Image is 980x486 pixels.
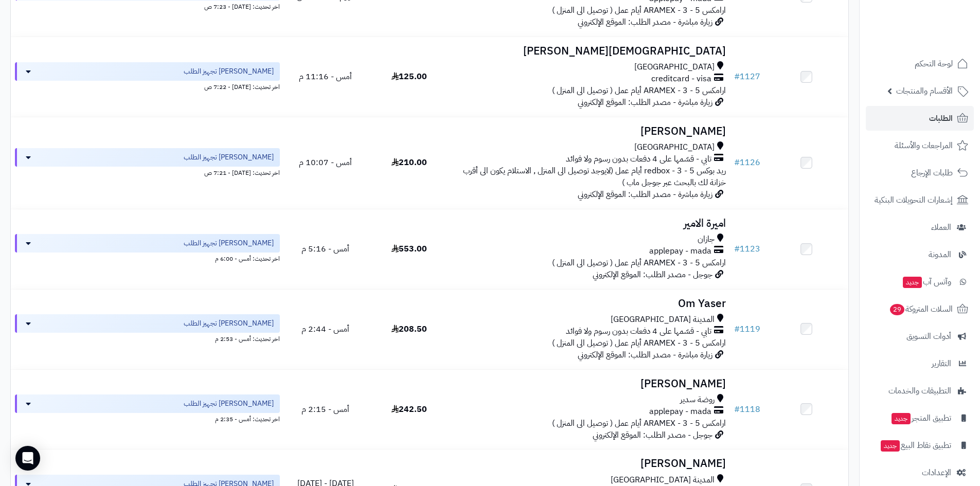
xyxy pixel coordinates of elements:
span: 125.00 [391,70,427,83]
span: المدينة [GEOGRAPHIC_DATA] [611,474,715,486]
span: المراجعات والأسئلة [895,138,953,153]
div: اخر تحديث: [DATE] - 7:21 ص [15,167,280,177]
span: ارامكس ARAMEX - 3 - 5 أيام عمل ( توصيل الى المنزل ) [552,257,726,269]
a: التقارير [866,351,974,376]
div: اخر تحديث: أمس - 2:53 م [15,333,280,344]
h3: [PERSON_NAME] [455,125,726,137]
div: اخر تحديث: أمس - 2:35 م [15,413,280,424]
span: ارامكس ARAMEX - 3 - 5 أيام عمل ( توصيل الى المنزل ) [552,417,726,429]
span: تطبيق نقاط البيع [880,438,951,453]
span: # [734,243,740,255]
span: [GEOGRAPHIC_DATA] [634,141,715,153]
span: طلبات الإرجاع [911,166,953,180]
a: المراجعات والأسئلة [866,133,974,158]
div: اخر تحديث: [DATE] - 7:22 ص [15,81,280,92]
span: إشعارات التحويلات البنكية [875,193,953,207]
span: جوجل - مصدر الطلب: الموقع الإلكتروني [593,268,712,281]
a: تطبيق نقاط البيعجديد [866,433,974,458]
span: # [734,403,740,416]
span: ارامكس ARAMEX - 3 - 5 أيام عمل ( توصيل الى المنزل ) [552,4,726,16]
span: أمس - 2:15 م [301,403,349,416]
span: زيارة مباشرة - مصدر الطلب: الموقع الإلكتروني [578,16,712,28]
span: وآتس آب [902,275,951,289]
a: #1126 [734,156,760,169]
a: وآتس آبجديد [866,269,974,294]
span: جديد [881,440,900,452]
h3: اميرة الامير [455,218,726,229]
span: أمس - 2:44 م [301,323,349,335]
span: تابي - قسّمها على 4 دفعات بدون رسوم ولا فوائد [566,153,711,165]
span: [PERSON_NAME] تجهيز الطلب [184,399,274,409]
span: الإعدادات [922,465,951,480]
span: أمس - 5:16 م [301,243,349,255]
span: المدونة [929,247,951,262]
a: #1123 [734,243,760,255]
span: روضة سدير [680,394,715,406]
span: تابي - قسّمها على 4 دفعات بدون رسوم ولا فوائد [566,326,711,337]
h3: [DEMOGRAPHIC_DATA][PERSON_NAME] [455,45,726,57]
a: الإعدادات [866,460,974,485]
a: #1127 [734,70,760,83]
a: إشعارات التحويلات البنكية [866,188,974,212]
a: تطبيق المتجرجديد [866,406,974,430]
span: التطبيقات والخدمات [888,384,951,398]
span: زيارة مباشرة - مصدر الطلب: الموقع الإلكتروني [578,188,712,201]
span: [GEOGRAPHIC_DATA] [634,61,715,73]
div: اخر تحديث: أمس - 6:00 م [15,253,280,263]
span: الأقسام والمنتجات [896,84,953,98]
span: 29 [890,304,904,315]
a: لوحة التحكم [866,51,974,76]
a: العملاء [866,215,974,240]
span: 242.50 [391,403,427,416]
span: applepay - mada [649,245,711,257]
span: أمس - 10:07 م [299,156,352,169]
div: Open Intercom Messenger [15,446,40,471]
a: الطلبات [866,106,974,131]
span: 210.00 [391,156,427,169]
h3: [PERSON_NAME] [455,458,726,470]
span: ارامكس ARAMEX - 3 - 5 أيام عمل ( توصيل الى المنزل ) [552,337,726,349]
span: # [734,156,740,169]
span: ريد بوكس redbox - 3 - 5 أيام عمل (لايوجد توصيل الى المنزل , الاستلام يكون الى أقرب خزانة لك بالبح... [463,165,726,189]
span: أمس - 11:16 م [299,70,352,83]
span: السلات المتروكة [889,302,953,316]
span: العملاء [931,220,951,235]
span: # [734,70,740,83]
span: جديد [892,413,911,424]
a: أدوات التسويق [866,324,974,349]
span: جوجل - مصدر الطلب: الموقع الإلكتروني [593,429,712,441]
span: applepay - mada [649,406,711,418]
span: # [734,323,740,335]
img: logo-2.png [910,28,970,49]
a: #1118 [734,403,760,416]
span: جازان [698,233,715,245]
span: التقارير [932,356,951,371]
span: [PERSON_NAME] تجهيز الطلب [184,152,274,163]
span: جديد [903,277,922,288]
a: السلات المتروكة29 [866,297,974,321]
span: لوحة التحكم [915,57,953,71]
span: creditcard - visa [651,73,711,85]
h3: Om Yaser [455,298,726,310]
a: المدونة [866,242,974,267]
span: تطبيق المتجر [890,411,951,425]
span: زيارة مباشرة - مصدر الطلب: الموقع الإلكتروني [578,349,712,361]
span: أدوات التسويق [906,329,951,344]
a: طلبات الإرجاع [866,160,974,185]
span: ارامكس ARAMEX - 3 - 5 أيام عمل ( توصيل الى المنزل ) [552,84,726,97]
span: 553.00 [391,243,427,255]
span: الطلبات [929,111,953,125]
div: اخر تحديث: [DATE] - 7:23 ص [15,1,280,11]
h3: [PERSON_NAME] [455,378,726,390]
a: التطبيقات والخدمات [866,379,974,403]
span: [PERSON_NAME] تجهيز الطلب [184,66,274,77]
span: المدينة [GEOGRAPHIC_DATA] [611,314,715,326]
span: [PERSON_NAME] تجهيز الطلب [184,238,274,248]
span: زيارة مباشرة - مصدر الطلب: الموقع الإلكتروني [578,96,712,109]
span: 208.50 [391,323,427,335]
a: #1119 [734,323,760,335]
span: [PERSON_NAME] تجهيز الطلب [184,318,274,329]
